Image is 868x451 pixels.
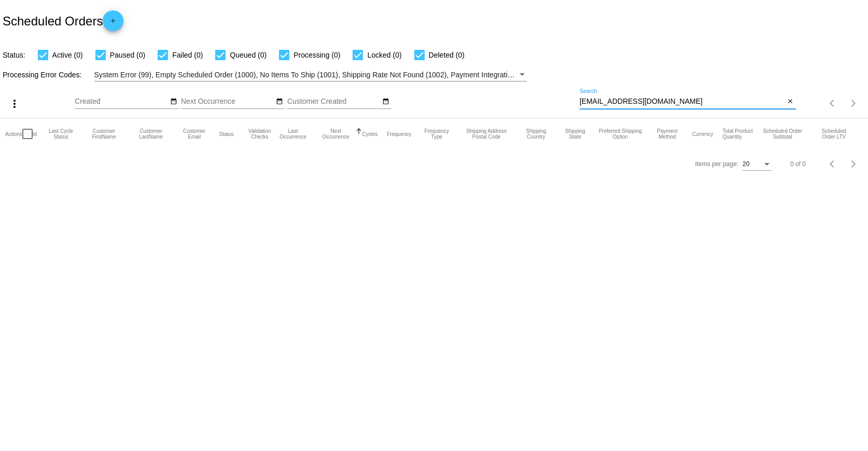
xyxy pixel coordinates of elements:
button: Change sorting for PreferredShippingOption [598,128,642,140]
mat-icon: add [107,17,119,30]
mat-icon: date_range [276,98,283,106]
span: Locked (0) [367,49,401,61]
button: Change sorting for Subtotal [760,128,805,140]
h2: Scheduled Orders [3,10,123,31]
button: Change sorting for Id [33,131,37,137]
button: Change sorting for LifetimeValue [814,128,853,140]
mat-icon: more_vert [8,98,21,110]
span: Failed (0) [172,49,203,61]
input: Created [75,98,168,106]
button: Change sorting for LastProcessingCycleId [46,128,76,140]
button: Change sorting for Frequency [387,131,411,137]
input: Search [580,98,785,106]
span: Status: [3,51,25,59]
button: Next page [843,93,864,114]
button: Change sorting for CurrencyIso [692,131,713,137]
div: 0 of 0 [790,160,806,168]
span: Paused (0) [110,49,145,61]
mat-header-cell: Total Product Quantity [722,118,760,149]
span: Processing Error Codes: [3,71,82,79]
button: Next page [843,154,864,174]
button: Previous page [822,93,843,114]
mat-icon: date_range [170,98,177,106]
span: Queued (0) [230,49,267,61]
mat-icon: close [787,98,794,106]
mat-select: Filter by Processing Error Codes [94,69,527,81]
button: Clear [785,97,796,107]
button: Change sorting for ShippingState [561,128,589,140]
button: Change sorting for ShippingPostcode [462,128,511,140]
input: Customer Created [287,98,381,106]
button: Change sorting for NextOccurrenceUtc [319,128,353,140]
span: Deleted (0) [429,49,465,61]
div: Items per page: [695,160,738,168]
button: Change sorting for Cycles [362,131,377,137]
span: Processing (0) [293,49,340,61]
button: Change sorting for CustomerFirstName [85,128,123,140]
button: Change sorting for CustomerLastName [132,128,170,140]
span: Active (0) [52,49,83,61]
span: 20 [743,160,749,168]
button: Change sorting for Status [219,131,233,137]
mat-header-cell: Actions [5,118,22,149]
button: Change sorting for FrequencyType [421,128,453,140]
mat-icon: date_range [382,98,389,106]
button: Change sorting for PaymentMethod.Type [652,128,683,140]
input: Next Occurrence [181,98,274,106]
button: Previous page [822,154,843,174]
button: Change sorting for CustomerEmail [179,128,209,140]
button: Change sorting for LastOccurrenceUtc [276,128,310,140]
button: Change sorting for ShippingCountry [520,128,552,140]
mat-header-cell: Validation Checks [243,118,276,149]
mat-select: Items per page: [743,161,772,168]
